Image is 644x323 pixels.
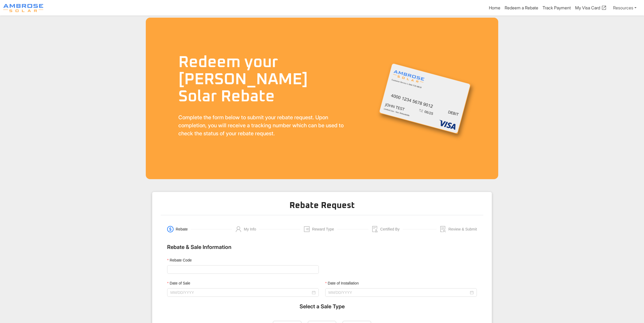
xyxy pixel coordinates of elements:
[167,257,195,263] label: Rebate Code
[167,265,319,274] input: Rebate Code
[611,2,639,13] a: Resources
[379,63,471,134] img: Ambrose Solar Prepaid Card
[372,226,378,232] span: audit
[304,226,310,232] span: wallet
[167,280,194,286] label: Date of Sale
[235,226,242,232] span: user
[601,5,607,10] span: open_in_new
[3,4,43,12] img: Program logo
[328,290,469,295] input: Date of Installation
[170,290,311,295] input: Date of Sale
[161,201,483,215] h2: Rebate Request
[575,5,607,10] a: My Visa Card open_in_new
[312,226,337,232] div: Reward Type
[167,303,477,310] h5: Select a Sale Type
[244,226,259,232] div: My Info
[178,54,348,105] h1: Redeem your [PERSON_NAME] Solar Rebate
[178,113,348,137] p: Complete the form below to submit your rebate request. Upon completion, you will receive a tracki...
[176,226,191,232] div: Rebate
[543,5,571,10] a: Track Payment
[489,5,500,10] a: Home
[167,226,174,232] span: dollar
[167,240,477,255] h5: Rebate & Sale Information
[440,226,446,232] span: solution
[380,226,403,232] div: Certified By
[505,5,538,10] a: Redeem a Rebate
[325,280,362,286] label: Date of Installation
[448,226,477,232] div: Review & Submit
